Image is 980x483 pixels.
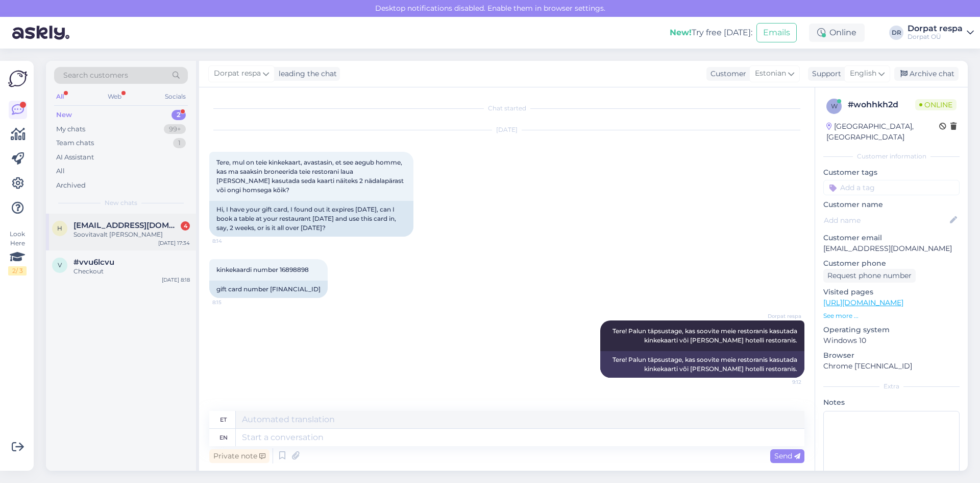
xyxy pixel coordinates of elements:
span: English [850,68,876,79]
div: 4 [181,221,190,231]
div: leading the chat [275,68,337,79]
span: kinkekaardi number 16898898 [216,266,309,273]
div: Team chats [56,138,94,148]
div: 2 / 3 [8,266,27,275]
p: Browser [823,350,960,361]
span: #vvu6lcvu [73,258,114,267]
div: Soovitavalt [PERSON_NAME] [73,230,190,239]
div: [GEOGRAPHIC_DATA], [GEOGRAPHIC_DATA] [826,121,939,143]
div: Archive chat [894,67,959,81]
span: Send [774,451,800,461]
p: Notes [823,397,960,408]
span: Tere, mul on teie kinkekaart, avastasin, et see aegub homme, kas ma saaksin broneerida teie resto... [216,158,405,194]
div: 1 [173,138,186,148]
div: Customer information [823,152,960,161]
div: Dorpat OÜ [908,33,963,41]
div: Chat started [209,104,804,113]
span: 8:15 [212,298,251,306]
input: Add a tag [823,180,960,195]
span: New chats [105,198,137,208]
a: [URL][DOMAIN_NAME] [823,298,903,307]
div: 2 [171,110,186,120]
span: heavenmarineadvisoryservicesou@gmail.com [73,221,180,230]
div: # wohhkh2d [848,99,915,111]
div: Customer [706,68,746,79]
span: 9:12 [763,378,801,386]
a: Dorpat respaDorpat OÜ [908,25,974,41]
div: AI Assistant [56,152,94,163]
span: Tere! Palun täpsustage, kas soovite meie restoranis kasutada kinkekaarti või [PERSON_NAME] hotell... [612,327,799,344]
p: Chrome [TECHNICAL_ID] [823,361,960,372]
p: Windows 10 [823,335,960,346]
div: Checkout [73,267,190,276]
div: Support [808,68,841,79]
div: Tere! Palun täpsustage, kas soovite meie restoranis kasutada kinkekaarti või [PERSON_NAME] hotell... [600,351,804,378]
div: et [220,411,227,428]
span: Dorpat respa [214,68,261,79]
span: Search customers [63,70,128,81]
input: Add name [824,215,948,226]
div: Look Here [8,229,27,275]
p: Customer tags [823,167,960,178]
p: See more ... [823,311,960,320]
span: Dorpat respa [763,312,801,320]
span: 8:14 [212,237,251,245]
div: Archived [56,180,86,191]
p: Visited pages [823,287,960,297]
div: gift card number [FINANCIAL_ID] [209,281,328,298]
span: v [58,261,62,269]
div: New [56,110,72,120]
div: Socials [163,90,188,103]
span: Online [915,99,957,110]
b: New! [670,28,692,37]
button: Emails [756,23,797,42]
div: My chats [56,124,85,134]
div: en [219,429,228,446]
div: Try free [DATE]: [670,27,752,39]
img: Askly Logo [8,69,28,88]
div: Extra [823,382,960,391]
div: All [56,166,65,176]
div: DR [889,26,903,40]
div: Private note [209,449,269,463]
div: Online [809,24,865,42]
p: Customer name [823,199,960,210]
p: Customer phone [823,258,960,269]
div: Web [106,90,124,103]
p: Operating system [823,325,960,335]
div: [DATE] 8:18 [162,276,190,284]
div: Hi, I have your gift card, I found out it expires [DATE], can I book a table at your restaurant [... [209,201,413,237]
div: 99+ [164,124,186,134]
span: Estonian [755,68,786,79]
span: h [57,224,62,232]
div: [DATE] [209,125,804,134]
div: Dorpat respa [908,25,963,33]
div: [DATE] 17:34 [158,239,190,247]
div: All [54,90,66,103]
p: Customer email [823,233,960,243]
div: Request phone number [823,269,916,283]
span: w [831,102,838,110]
p: [EMAIL_ADDRESS][DOMAIN_NAME] [823,243,960,254]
